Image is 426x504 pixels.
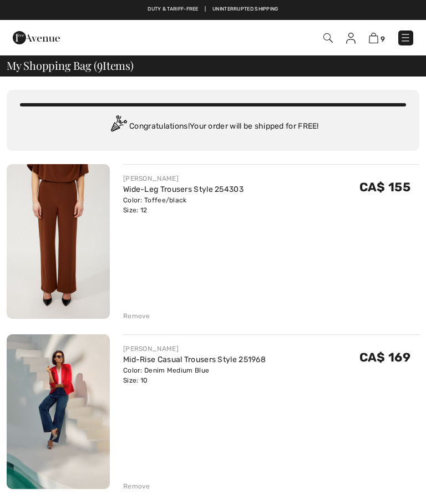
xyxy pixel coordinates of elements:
[369,33,378,43] img: Shopping Bag
[13,27,60,49] img: 1ère Avenue
[359,180,410,195] span: CA$ 155
[400,32,411,43] img: Menu
[97,57,103,72] span: 9
[20,115,406,138] div: Congratulations! Your order will be shipped for FREE!
[123,355,266,364] a: Mid-Rise Casual Trousers Style 251968
[7,164,110,319] img: Wide-Leg Trousers Style 254303
[7,60,134,71] span: My Shopping Bag ( Items)
[123,344,266,354] div: [PERSON_NAME]
[107,115,129,138] img: Congratulation2.svg
[323,33,333,43] img: Search
[13,33,60,42] a: 1ère Avenue
[123,481,150,491] div: Remove
[123,365,266,385] div: Color: Denim Medium Blue Size: 10
[123,185,244,194] a: Wide-Leg Trousers Style 254303
[7,334,110,489] img: Mid-Rise Casual Trousers Style 251968
[123,195,244,215] div: Color: Toffee/black Size: 12
[123,174,244,184] div: [PERSON_NAME]
[381,35,385,43] span: 9
[123,311,150,321] div: Remove
[359,350,410,365] span: CA$ 169
[346,33,356,44] img: My Info
[369,32,385,44] a: 9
